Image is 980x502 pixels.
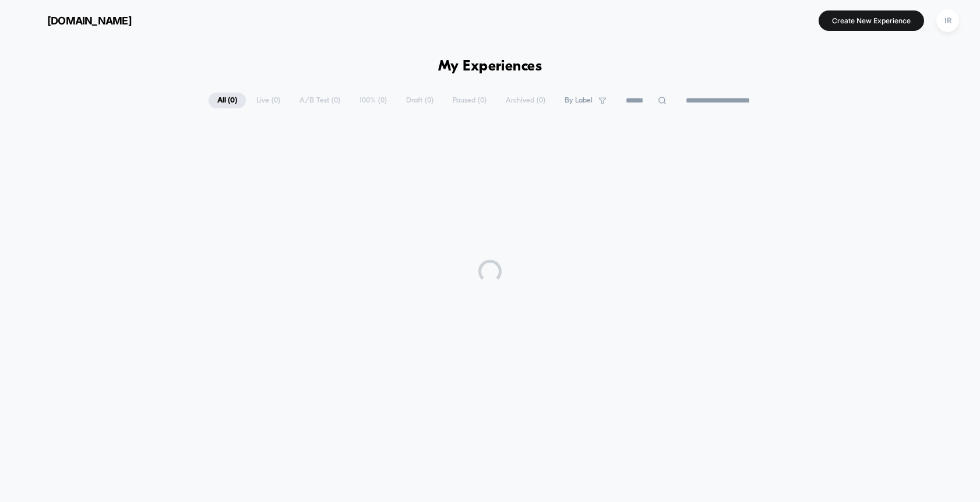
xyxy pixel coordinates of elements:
[936,9,959,32] div: IR
[47,15,132,27] span: [DOMAIN_NAME]
[438,58,542,75] h1: My Experiences
[933,9,963,33] button: IR
[819,10,924,31] button: Create New Experience
[565,96,593,105] span: By Label
[209,93,246,108] span: All ( 0 )
[17,11,135,30] button: [DOMAIN_NAME]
